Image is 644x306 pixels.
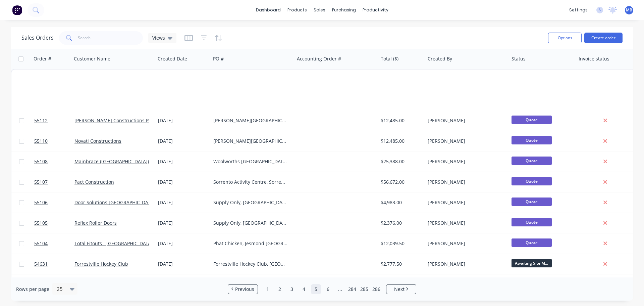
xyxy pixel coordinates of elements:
a: Page 284 [347,284,357,294]
span: 55112 [34,117,48,124]
span: Quote [512,157,552,165]
a: 55110 [34,131,74,151]
div: settings [566,5,591,15]
span: Previous [235,286,254,293]
div: products [284,5,310,15]
img: Factory [12,5,22,15]
span: Quote [512,238,552,247]
span: 55105 [34,220,48,226]
div: [DATE] [158,199,208,206]
span: Quote [512,177,552,185]
span: 55104 [34,240,48,247]
div: [PERSON_NAME] [428,158,502,165]
div: [DATE] [158,261,208,267]
a: 55105 [34,213,74,233]
div: Supply Only, [GEOGRAPHIC_DATA] [213,199,288,206]
span: Quote [512,218,552,226]
a: Jump forward [335,284,345,294]
ul: Pagination [225,284,419,294]
h1: Sales Orders [21,35,54,41]
a: 53950 [34,274,74,295]
div: [DATE] [158,220,208,226]
div: Invoice status [579,55,609,62]
div: Status [512,55,526,62]
div: [PERSON_NAME] [428,220,502,226]
a: Page 286 [371,284,381,294]
span: 55108 [34,158,48,165]
div: Sorrento Activity Centre, Sorrento [GEOGRAPHIC_DATA] [213,179,288,185]
a: Page 285 [359,284,369,294]
a: Page 6 [323,284,333,294]
div: Accounting Order # [297,55,341,62]
div: Supply Only, [GEOGRAPHIC_DATA] [213,220,288,226]
span: Quote [512,116,552,124]
div: $4,983.00 [381,199,420,206]
a: Forrestville Hockey Club [74,261,128,267]
a: 55108 [34,151,74,172]
a: Door Solutions [GEOGRAPHIC_DATA] [74,199,155,206]
input: Search... [78,31,143,45]
a: Page 5 is your current page [311,284,321,294]
div: $25,388.00 [381,158,420,165]
a: Reflex Roller Doors [74,220,117,226]
div: [PERSON_NAME][GEOGRAPHIC_DATA], [GEOGRAPHIC_DATA] [213,117,288,124]
div: [DATE] [158,138,208,144]
div: [DATE] [158,179,208,185]
div: Customer Name [74,55,110,62]
div: $12,485.00 [381,138,420,144]
span: Awaiting Site M... [512,259,552,267]
a: Pact Construction [74,179,114,185]
div: productivity [359,5,392,15]
a: Previous page [228,286,258,293]
span: 55110 [34,138,48,144]
div: $2,777.50 [381,261,420,267]
span: 55107 [34,179,48,185]
a: Page 4 [299,284,309,294]
div: [DATE] [158,117,208,124]
a: 55112 [34,111,74,131]
a: Novati Constructions [74,138,121,144]
a: Page 2 [275,284,285,294]
div: $12,485.00 [381,117,420,124]
div: Forrestville Hockey Club, [GEOGRAPHIC_DATA][PERSON_NAME] [213,261,288,267]
div: Total ($) [381,55,398,62]
a: 55107 [34,172,74,192]
div: Woolworths [GEOGRAPHIC_DATA] [GEOGRAPHIC_DATA] [213,158,288,165]
a: Page 1 [263,284,273,294]
div: [DATE] [158,240,208,247]
div: [PERSON_NAME] [428,117,502,124]
div: [PERSON_NAME] [428,199,502,206]
div: $56,672.00 [381,179,420,185]
span: MB [626,7,632,13]
div: Created Date [158,55,187,62]
a: 55104 [34,233,74,254]
a: 54631 [34,254,74,274]
div: Phat Chicken, Jesmond [GEOGRAPHIC_DATA] [213,240,288,247]
button: Options [548,33,582,43]
span: Quote [512,136,552,144]
div: [PERSON_NAME][GEOGRAPHIC_DATA], [GEOGRAPHIC_DATA] [213,138,288,144]
div: Created By [428,55,452,62]
a: [PERSON_NAME] Constructions Pty Limited [74,117,171,124]
div: [PERSON_NAME] [428,138,502,144]
div: $12,039.50 [381,240,420,247]
span: 55106 [34,199,48,206]
a: Next page [386,286,416,293]
a: Mainbrace ([GEOGRAPHIC_DATA]) [74,158,149,165]
a: dashboard [253,5,284,15]
span: 54631 [34,261,48,267]
span: Next [394,286,405,293]
span: Views [152,34,165,41]
div: sales [310,5,329,15]
div: [PERSON_NAME] [428,179,502,185]
div: purchasing [329,5,359,15]
div: [PERSON_NAME] [428,261,502,267]
div: [PERSON_NAME] [428,240,502,247]
div: PO # [213,55,224,62]
div: Order # [34,55,51,62]
a: Page 3 [287,284,297,294]
div: $2,376.00 [381,220,420,226]
a: 55106 [34,192,74,213]
button: Create order [584,33,623,43]
a: Total Fitouts - [GEOGRAPHIC_DATA] [74,240,153,247]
